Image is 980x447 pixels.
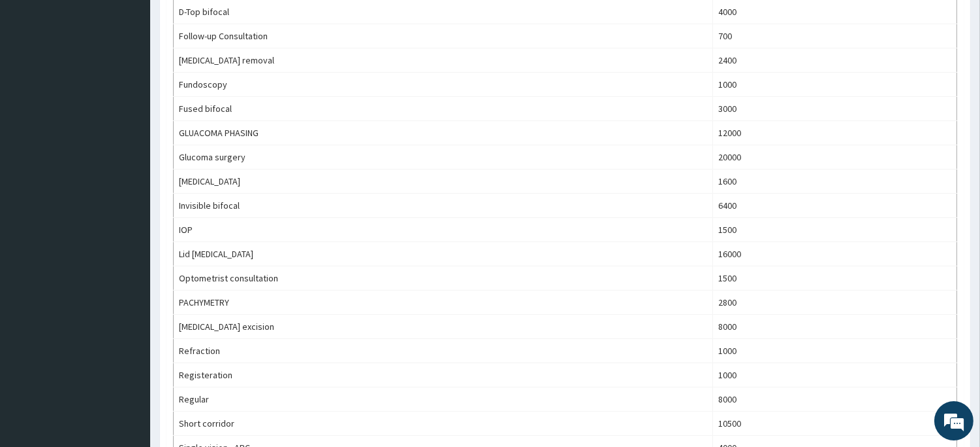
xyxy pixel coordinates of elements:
td: 16000 [713,242,957,266]
td: 8000 [713,387,957,412]
td: IOP [174,218,713,242]
td: Lid [MEDICAL_DATA] [174,242,713,266]
td: 20000 [713,145,957,170]
td: 6400 [713,194,957,218]
td: 12000 [713,121,957,145]
td: 1600 [713,170,957,194]
td: 1000 [713,339,957,363]
td: Invisible bifocal [174,194,713,218]
td: [MEDICAL_DATA] excision [174,315,713,339]
td: Optometrist consultation [174,266,713,291]
td: 2800 [713,291,957,315]
td: Follow-up Consultation [174,24,713,48]
td: 1000 [713,73,957,97]
td: Regular [174,387,713,412]
td: [MEDICAL_DATA] removal [174,48,713,73]
td: Refraction [174,339,713,363]
td: 8000 [713,315,957,339]
td: Fundoscopy [174,73,713,97]
td: 1500 [713,266,957,291]
td: PACHYMETRY [174,291,713,315]
td: 700 [713,24,957,48]
td: Registeration [174,363,713,387]
td: 2400 [713,48,957,73]
td: Short corridor [174,412,713,436]
td: 1000 [713,363,957,387]
td: 1500 [713,218,957,242]
td: [MEDICAL_DATA] [174,170,713,194]
td: Glucoma surgery [174,145,713,170]
td: 3000 [713,97,957,121]
td: GLUACOMA PHASING [174,121,713,145]
td: Fused bifocal [174,97,713,121]
td: 10500 [713,412,957,436]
